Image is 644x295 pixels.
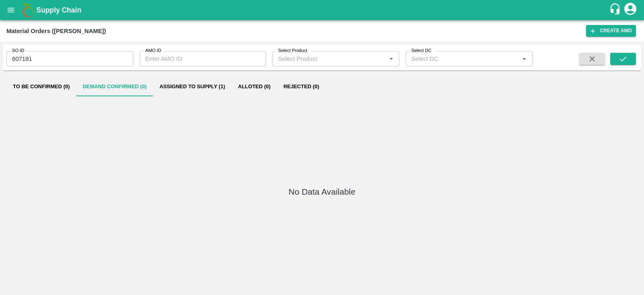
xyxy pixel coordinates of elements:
[2,1,20,19] button: open drawer
[76,77,153,96] button: Demand Confirmed (0)
[36,6,81,14] b: Supply Chain
[277,77,326,96] button: Rejected (0)
[6,51,133,66] input: Enter SO ID
[278,48,307,54] label: Select Product
[519,54,529,64] button: Open
[145,48,161,54] label: AMO ID
[231,77,277,96] button: Alloted (0)
[20,2,36,18] img: logo
[153,77,231,96] button: Assigned to Supply (1)
[12,48,24,54] label: SO ID
[6,26,106,36] div: Material Orders ([PERSON_NAME])
[36,4,609,16] a: Supply Chain
[289,186,355,197] h5: No Data Available
[623,2,638,19] div: account of current user
[408,54,506,64] input: Select DC
[6,77,76,96] button: To Be Confirmed (0)
[609,3,623,17] div: customer-support
[275,54,384,64] input: Select Product
[386,54,396,64] button: Open
[140,51,266,66] input: Enter AMO ID
[411,48,431,54] label: Select DC
[586,25,636,37] button: Create AMO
